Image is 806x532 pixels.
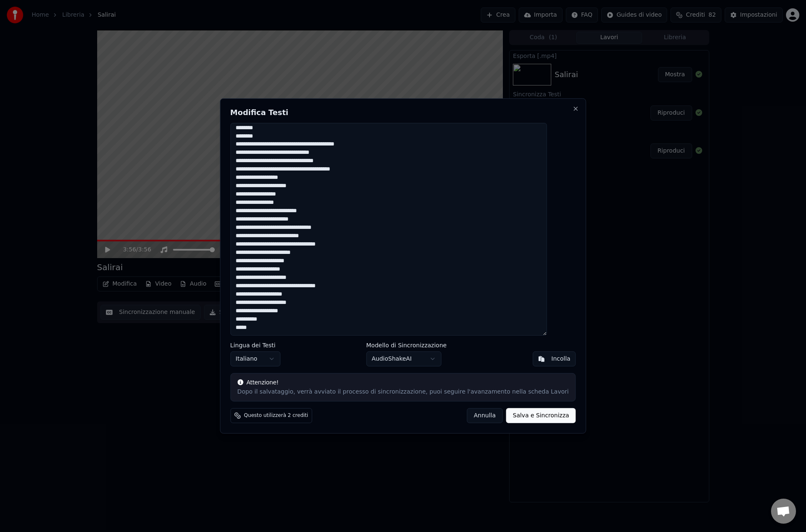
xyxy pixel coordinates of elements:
[230,109,576,116] h2: Modifica Testi
[237,379,569,387] div: Attenzione!
[467,408,503,423] button: Annulla
[244,412,308,419] span: Questo utilizzerà 2 crediti
[366,342,447,348] label: Modello di Sincronizzazione
[532,351,576,366] button: Incolla
[230,342,280,348] label: Lingua dei Testi
[551,355,570,363] div: Incolla
[237,388,569,396] div: Dopo il salvataggio, verrà avviato il processo di sincronizzazione, puoi seguire l'avanzamento ne...
[506,408,576,423] button: Salva e Sincronizza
